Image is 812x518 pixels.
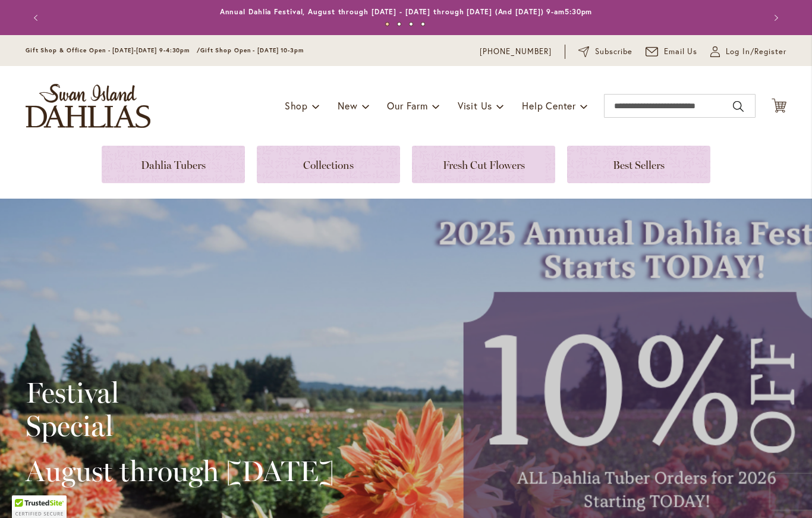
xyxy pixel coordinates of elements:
[646,46,698,58] a: Email Us
[710,46,786,58] a: Log In/Register
[26,84,150,128] a: store logo
[421,22,425,26] button: 4 of 4
[26,46,200,54] span: Gift Shop & Office Open - [DATE]-[DATE] 9-4:30pm /
[409,22,413,26] button: 3 of 4
[480,46,552,58] a: [PHONE_NUMBER]
[387,99,427,112] span: Our Farm
[522,99,576,112] span: Help Center
[664,46,698,58] span: Email Us
[763,6,786,30] button: Next
[200,46,304,54] span: Gift Shop Open - [DATE] 10-3pm
[458,99,492,112] span: Visit Us
[726,46,786,58] span: Log In/Register
[385,22,389,26] button: 1 of 4
[26,376,334,442] h2: Festival Special
[595,46,632,58] span: Subscribe
[397,22,401,26] button: 2 of 4
[26,6,49,30] button: Previous
[578,46,632,58] a: Subscribe
[285,99,308,112] span: Shop
[220,7,593,16] a: Annual Dahlia Festival, August through [DATE] - [DATE] through [DATE] (And [DATE]) 9-am5:30pm
[26,454,334,488] h2: August through [DATE]
[338,99,357,112] span: New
